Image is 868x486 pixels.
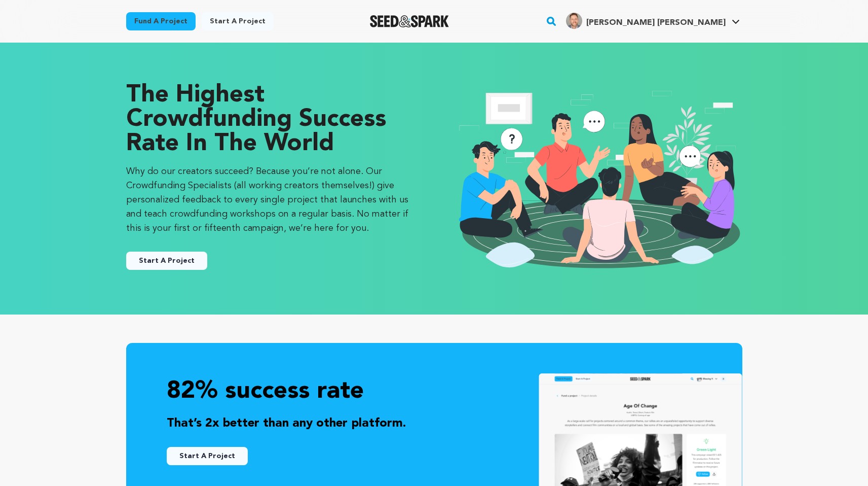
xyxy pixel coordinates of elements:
a: Westcott W.'s Profile [564,11,742,29]
p: That’s 2x better than any other platform. [167,414,702,433]
span: Westcott W.'s Profile [564,11,742,32]
a: Start a project [202,12,274,30]
div: Westcott W.'s Profile [566,13,726,29]
img: 0c08d32bc3e613ac.jpg [566,13,582,29]
img: seedandspark start project illustration image [455,83,742,274]
p: Why do our creators succeed? Because you’re not alone. Our Crowdfunding Specialists (all working ... [126,164,414,235]
button: Start A Project [167,447,248,465]
p: 82% success rate [167,375,702,408]
p: The Highest Crowdfunding Success Rate in the World [126,83,414,156]
a: Seed&Spark Homepage [370,15,449,27]
img: Seed&Spark Logo Dark Mode [370,15,449,27]
a: Fund a project [126,12,196,30]
button: Start A Project [126,252,207,270]
span: [PERSON_NAME] [PERSON_NAME] [586,19,726,27]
